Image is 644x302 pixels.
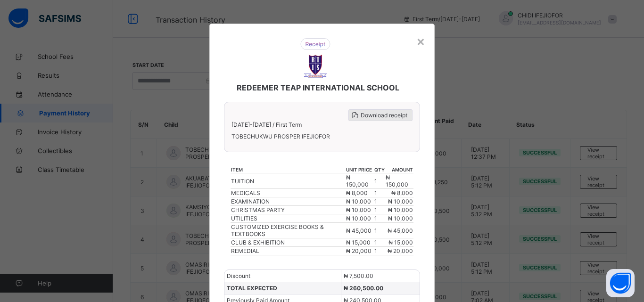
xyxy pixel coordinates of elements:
[344,272,373,279] span: ₦ 7,500.00
[361,112,407,119] span: Download receipt
[388,227,413,234] span: ₦ 45,000
[231,121,302,128] span: [DATE]-[DATE] / First Term
[231,133,413,140] span: TOBECHUKWU PROSPER IFEJIOFOR
[388,239,413,246] span: ₦ 15,000
[231,198,345,205] div: EXAMINATION
[231,247,345,254] div: REMEDIAL
[374,214,385,223] td: 1
[346,247,372,254] span: ₦ 20,000
[346,206,371,213] span: ₦ 10,000
[231,178,345,185] div: TUITION
[346,174,369,188] span: ₦ 150,000
[606,269,635,297] button: Open asap
[386,174,408,188] span: ₦ 150,000
[346,198,371,205] span: ₦ 10,000
[374,238,385,247] td: 1
[231,206,345,213] div: CHRISTMAS PARTY
[374,189,385,197] td: 1
[374,247,385,255] td: 1
[300,38,330,50] img: receipt.26f346b57495a98c98ef9b0bc63aa4d8.svg
[385,166,413,173] th: amount
[374,223,385,238] td: 1
[231,166,346,173] th: item
[227,272,250,279] span: Discount
[344,285,383,292] span: ₦ 260,500.00
[374,166,385,173] th: qty
[346,189,368,196] span: ₦ 8,000
[374,197,385,206] td: 1
[374,206,385,214] td: 1
[388,198,413,205] span: ₦ 10,000
[346,166,374,173] th: unit price
[346,239,371,246] span: ₦ 15,000
[346,215,371,222] span: ₦ 10,000
[391,189,413,196] span: ₦ 8,000
[231,189,345,196] div: MEDICALS
[388,247,413,254] span: ₦ 20,000
[231,223,345,237] div: CUSTOMIZED EXERCISE BOOKS & TEXTBOOKS
[416,33,425,49] div: ×
[388,206,413,213] span: ₦ 10,000
[237,83,399,92] span: REDEEMER TEAP INTERNATIONAL SCHOOL
[231,239,345,246] div: CLUB & EXHIBITION
[374,173,385,189] td: 1
[388,215,413,222] span: ₦ 10,000
[346,227,372,234] span: ₦ 45,000
[304,55,327,78] img: REDEEMER TEAP INTERNATIONAL SCHOOL
[227,285,277,292] span: TOTAL EXPECTED
[231,215,345,222] div: UTILITIES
